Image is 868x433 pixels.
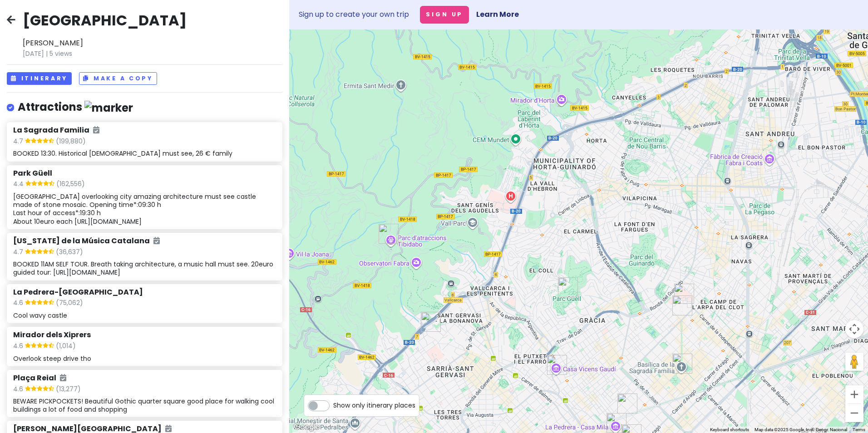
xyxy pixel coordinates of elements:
div: Temple of the Sacred Heart of Jesus [375,220,402,247]
h6: La Pedrera-[GEOGRAPHIC_DATA] [13,288,143,297]
span: 4.4 [13,179,25,191]
div: [GEOGRAPHIC_DATA] overlooking city amazing architecture must see castle made of stone mosaic. Ope... [13,192,276,226]
div: La Sagrada Familia [669,350,696,377]
div: Casa Vicens Gaudí [543,351,571,379]
span: 4.7 [13,136,25,148]
button: Keyboard shortcuts [710,427,749,433]
span: (36,637) [56,247,83,259]
h6: [US_STATE] de la Música Catalana [13,236,160,246]
span: (13,277) [56,384,81,396]
div: BEWARE PICKPOCKETS! Beautiful Gothic quarter square good place for walking cool buildings a lot o... [13,397,276,413]
span: [PERSON_NAME] [23,37,187,49]
i: Added to itinerary [153,237,160,244]
h6: La Sagrada Familia [13,126,99,135]
span: [DATE] 5 views [23,49,187,59]
h6: Park Güell [13,169,52,178]
h2: [GEOGRAPHIC_DATA] [23,11,187,30]
div: BOOKED 13:30. Historical [DEMOGRAPHIC_DATA] must see, 26 € family [13,149,276,157]
button: Make a Copy [79,72,157,85]
button: Drag Pegman onto the map to open Street View [845,353,863,371]
a: Terms (opens in new tab) [853,427,865,432]
div: Recinte Modernista de Sant Pau - Museu [669,292,696,319]
span: (199,880) [56,136,86,148]
span: 4.6 [13,341,25,353]
span: (1,014) [56,341,76,353]
div: Bellesguard [417,308,444,335]
span: | [46,49,48,58]
span: 4.6 [13,384,25,396]
span: Map data ©2025 Google, Inst. Geogr. Nacional [755,427,847,432]
h6: Mirador dels Xiprers [13,330,91,340]
span: Show only itinerary places [333,400,415,410]
h4: Attractions [18,100,133,115]
a: Open this area in Google Maps (opens a new window) [291,421,321,433]
span: 4.6 [13,298,25,310]
div: Sant Pau Art Nouveau Site [671,280,698,307]
div: Cool wavy castle [13,311,276,320]
div: BOOKED 11AM SELF TOUR. Breath taking architecture, a music hall must see. 20euro guided tour: [UR... [13,260,276,276]
button: Zoom out [845,404,863,422]
button: Sign Up [420,6,469,24]
i: Added to itinerary [165,425,172,432]
i: Added to itinerary [60,374,66,381]
span: (162,556) [56,179,85,191]
button: Itinerary [7,72,72,85]
div: Overlook steep drive tho [13,354,276,363]
div: Park Güell [554,274,582,301]
span: (75,062) [56,298,83,310]
h6: Plaça Reial [13,374,66,383]
button: Map camera controls [845,320,863,338]
div: Casa de les Punxes [614,390,641,417]
a: Learn More [476,9,519,20]
img: marker [84,101,133,115]
i: Added to itinerary [93,126,99,133]
button: Zoom in [845,385,863,403]
img: Google [291,421,321,433]
span: 4.7 [13,247,25,259]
